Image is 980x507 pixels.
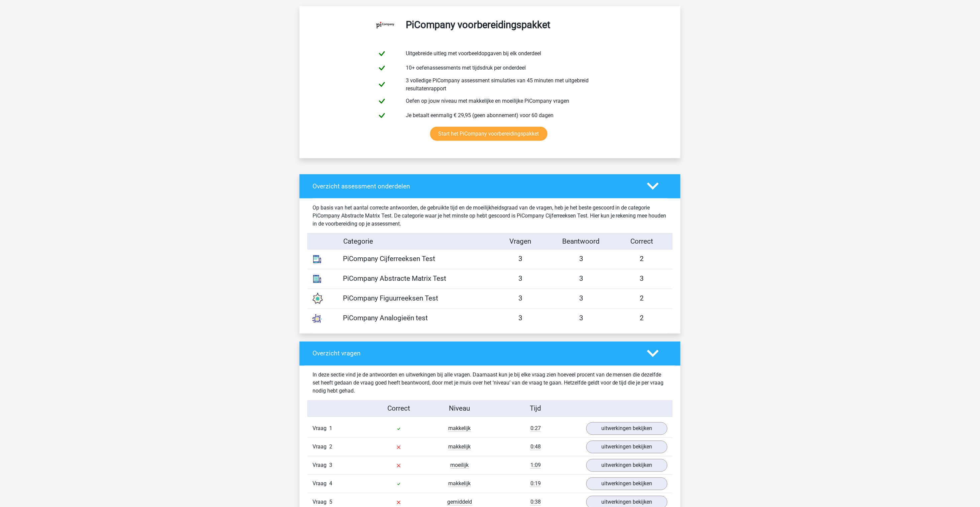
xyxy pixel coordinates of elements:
div: 3 [612,274,672,284]
span: 4 [329,481,332,487]
div: 2 [612,293,672,304]
span: 1:09 [530,462,541,469]
span: 5 [329,499,332,505]
span: 2 [329,444,332,450]
span: makkelijk [449,425,471,432]
span: Vraag [313,425,329,433]
span: Vraag [313,480,329,488]
a: Start het PiCompany voorbereidingspakket [430,127,547,141]
span: 0:19 [530,481,541,487]
div: 3 [551,254,612,264]
h4: Overzicht assessment onderdelen [313,182,637,190]
a: uitwerkingen bekijken [586,459,667,472]
div: Beantwoord [551,236,612,247]
div: 2 [612,254,672,264]
span: makkelijk [449,481,471,487]
div: 3 [490,274,551,284]
span: 0:48 [530,444,541,450]
a: uitwerkingen bekijken [586,422,667,435]
span: 0:27 [530,425,541,432]
a: uitwerkingen bekijken [586,478,667,490]
span: Vraag [313,461,329,470]
img: figure_sequences.119d9c38ed9f.svg [309,290,326,307]
div: 3 [490,254,551,264]
div: Tijd [490,404,581,414]
a: uitwerkingen bekijken [586,441,667,453]
span: makkelijk [449,444,471,450]
div: In deze sectie vind je de antwoorden en uitwerkingen bij alle vragen. Daarnaast kun je bij elke v... [308,371,672,395]
div: Categorie [338,236,490,247]
div: 3 [551,313,612,324]
div: 3 [551,274,612,284]
div: 3 [490,293,551,304]
div: 2 [612,313,672,324]
div: PiCompany Cijferreeksen Test [338,254,490,264]
div: PiCompany Figuurreeksen Test [338,293,490,304]
span: moeilijk [451,462,469,469]
span: 1 [329,425,332,432]
h4: Overzicht vragen [313,350,637,357]
div: PiCompany Abstracte Matrix Test [338,274,490,284]
div: Niveau [429,404,490,414]
div: Correct [611,236,672,247]
span: 0:38 [530,499,541,506]
span: Vraag [313,443,329,451]
div: 3 [551,293,612,304]
img: analogies.7686177dca09.svg [309,310,326,327]
img: abstract_matrices.1a7a1577918d.svg [309,271,326,287]
div: Vragen [490,236,551,247]
span: Vraag [313,498,329,506]
img: number_sequences.393b09ea44bb.svg [309,251,326,268]
div: 3 [490,313,551,324]
span: 3 [329,462,332,469]
div: Op basis van het aantal correcte antwoorden, de gebruikte tijd en de moeilijkheidsgraad van de vr... [308,204,672,228]
span: gemiddeld [447,499,472,506]
div: Correct [369,404,430,414]
div: PiCompany Analogieën test [338,313,490,324]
